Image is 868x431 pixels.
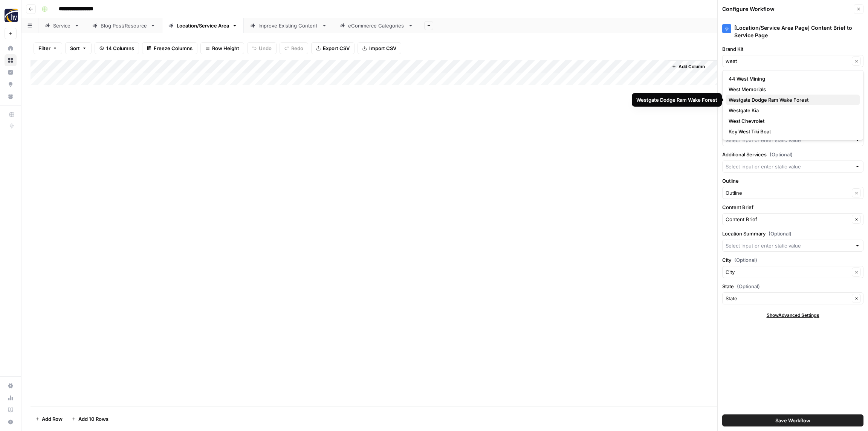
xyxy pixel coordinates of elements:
[5,66,17,78] a: Insights
[737,283,760,290] span: (Optional)
[726,189,850,197] input: Outline
[369,44,396,52] span: Import CSV
[291,44,303,52] span: Redo
[669,62,708,72] button: Add Column
[78,415,108,423] span: Add 10 Rows
[142,42,197,54] button: Freeze Columns
[726,242,852,249] input: Select input or enter static value
[722,177,863,185] label: Outline
[729,117,854,125] span: West Chevrolet
[722,414,863,426] button: Save Workflow
[65,42,92,54] button: Sort
[722,45,863,53] label: Brand Kit
[311,42,355,54] button: Export CSV
[358,42,401,54] button: Import CSV
[95,42,139,54] button: 14 Columns
[767,312,819,319] span: Show Advanced Settings
[5,9,18,22] img: HigherVisibility Logo
[53,22,71,29] div: Service
[726,163,852,170] input: Select input or enter static value
[101,22,147,29] div: Blog Post/Resource
[722,283,863,290] label: State
[212,44,239,52] span: Row Height
[729,107,854,114] span: Westgate Kia
[5,42,17,54] a: Home
[5,78,17,90] a: Opportunities
[200,42,244,54] button: Row Height
[34,42,62,54] button: Filter
[636,96,717,104] div: Westgate Dodge Ram Wake Forest
[42,415,63,423] span: Add Row
[323,44,350,52] span: Export CSV
[734,256,757,264] span: (Optional)
[729,86,854,93] span: West Memorials
[722,24,863,39] div: [Location/Service Area Page] Content Brief to Service Page
[775,417,810,424] span: Save Workflow
[726,268,850,276] input: City
[729,75,854,83] span: 44 West Mining
[726,136,852,144] input: Select input or enter static value
[70,44,80,52] span: Sort
[722,230,863,237] label: Location Summary
[726,215,850,223] input: Content Brief
[31,413,67,425] button: Add Row
[722,151,863,158] label: Additional Services
[5,380,17,392] a: Settings
[5,90,17,102] a: Your Data
[154,44,193,52] span: Freeze Columns
[722,256,863,264] label: City
[5,6,17,25] button: Workspace: HigherVisibility
[770,151,793,158] span: (Optional)
[679,63,705,70] span: Add Column
[67,413,113,425] button: Add 10 Rows
[38,44,50,52] span: Filter
[177,22,229,29] div: Location/Service Area
[244,18,333,33] a: Improve Existing Content
[333,18,420,33] a: eCommerce Categories
[722,203,863,211] label: Content Brief
[258,22,319,29] div: Improve Existing Content
[726,295,850,302] input: State
[162,18,244,33] a: Location/Service Area
[5,392,17,404] a: Usage
[106,44,134,52] span: 14 Columns
[729,96,854,104] span: Westgate Dodge Ram Wake Forest
[769,230,792,237] span: (Optional)
[726,57,850,65] input: HigherVisibility
[348,22,405,29] div: eCommerce Categories
[259,44,272,52] span: Undo
[5,54,17,66] a: Browse
[729,128,854,135] span: Key West Tiki Boat
[86,18,162,33] a: Blog Post/Resource
[5,416,17,428] button: Help + Support
[38,18,86,33] a: Service
[5,404,17,416] a: Learning Hub
[280,42,308,54] button: Redo
[247,42,277,54] button: Undo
